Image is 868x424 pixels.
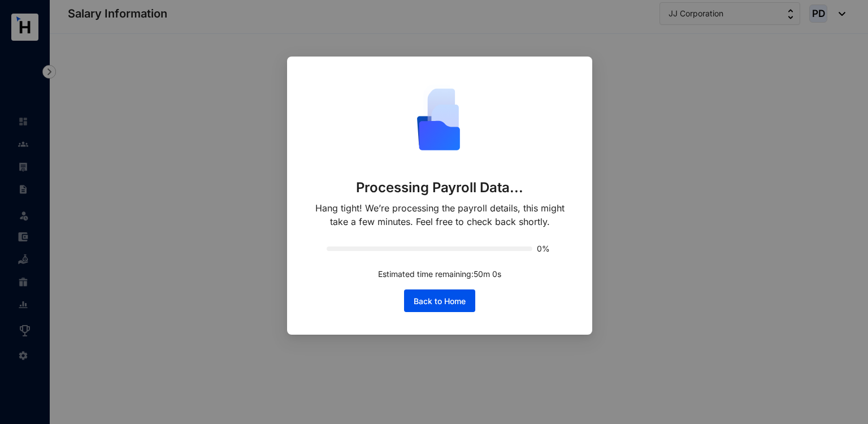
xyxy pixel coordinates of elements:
[537,245,553,253] span: 0%
[378,268,501,280] p: Estimated time remaining: 50 m 0 s
[414,296,466,307] span: Back to Home
[310,201,570,228] p: Hang tight! We’re processing the payroll details, this might take a few minutes. Feel free to che...
[356,179,524,197] p: Processing Payroll Data...
[404,289,475,312] button: Back to Home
